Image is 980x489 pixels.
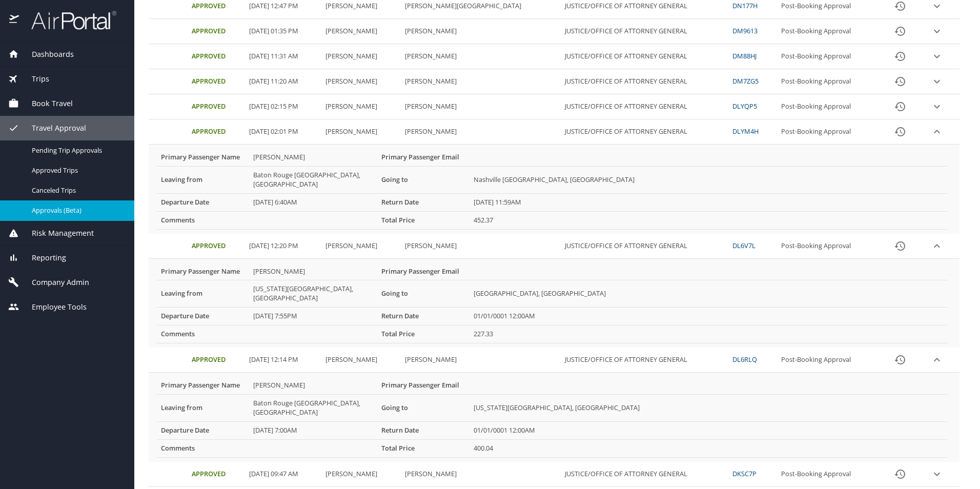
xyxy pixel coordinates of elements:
[19,301,87,313] span: Employee Tools
[157,149,249,166] th: Primary Passenger Name
[732,51,757,60] a: DM88HJ
[377,149,469,166] th: Primary Passenger Email
[245,69,321,94] td: [DATE] 11:20 AM
[249,308,377,325] td: [DATE] 7:55PM
[561,94,728,119] td: JUSTICE/OFFICE OF ATTORNEY GENERAL
[401,94,561,119] td: [PERSON_NAME]
[19,73,49,85] span: Trips
[20,10,116,30] img: airportal-logo.png
[777,19,879,44] td: Post-Booking Approval
[469,394,947,421] td: [US_STATE][GEOGRAPHIC_DATA], [GEOGRAPHIC_DATA]
[245,19,321,44] td: [DATE] 01:35 PM
[377,263,469,280] th: Primary Passenger Email
[929,124,945,139] button: expand row
[469,280,947,308] td: [GEOGRAPHIC_DATA], [GEOGRAPHIC_DATA]
[377,211,469,229] th: Total Price
[19,98,73,109] span: Book Travel
[401,234,561,259] td: [PERSON_NAME]
[732,241,756,250] a: DL6V7L
[157,149,947,230] table: More info for approvals
[469,421,947,439] td: 01/01/0001 12:00AM
[321,119,401,145] td: [PERSON_NAME]
[188,44,245,69] td: Approved
[469,166,947,193] td: Nashville [GEOGRAPHIC_DATA], [GEOGRAPHIC_DATA]
[249,149,377,166] td: [PERSON_NAME]
[888,119,912,144] button: History
[157,439,249,457] th: Comments
[32,166,122,175] span: Approved Trips
[19,123,86,134] span: Travel Approval
[561,44,728,69] td: JUSTICE/OFFICE OF ATTORNEY GENERAL
[157,308,249,325] th: Departure Date
[469,211,947,229] td: 452.37
[929,49,945,64] button: expand row
[377,394,469,421] th: Going to
[888,348,912,372] button: History
[321,234,401,259] td: [PERSON_NAME]
[929,352,945,368] button: expand row
[777,119,879,145] td: Post-Booking Approval
[188,69,245,94] td: Approved
[401,44,561,69] td: [PERSON_NAME]
[321,348,401,373] td: [PERSON_NAME]
[929,74,945,89] button: expand row
[32,146,122,155] span: Pending Trip Approvals
[157,421,249,439] th: Departure Date
[777,348,879,373] td: Post-Booking Approval
[561,119,728,145] td: JUSTICE/OFFICE OF ATTORNEY GENERAL
[249,280,377,308] td: [US_STATE][GEOGRAPHIC_DATA], [GEOGRAPHIC_DATA]
[561,19,728,44] td: JUSTICE/OFFICE OF ATTORNEY GENERAL
[188,119,245,145] td: Approved
[377,280,469,308] th: Going to
[561,462,728,487] td: JUSTICE/OFFICE OF ATTORNEY GENERAL
[777,69,879,94] td: Post-Booking Approval
[32,186,122,195] span: Canceled Trips
[401,19,561,44] td: [PERSON_NAME]
[888,234,912,258] button: History
[732,76,759,86] a: DM7ZG5
[188,348,245,373] td: Approved
[929,24,945,39] button: expand row
[401,348,561,373] td: [PERSON_NAME]
[561,348,728,373] td: JUSTICE/OFFICE OF ATTORNEY GENERAL
[732,355,757,364] a: DL6RLQ
[929,238,945,254] button: expand row
[249,166,377,193] td: Baton Rouge [GEOGRAPHIC_DATA], [GEOGRAPHIC_DATA]
[377,325,469,343] th: Total Price
[321,69,401,94] td: [PERSON_NAME]
[157,193,249,211] th: Departure Date
[245,234,321,259] td: [DATE] 12:20 PM
[249,377,377,394] td: [PERSON_NAME]
[888,44,912,69] button: History
[321,94,401,119] td: [PERSON_NAME]
[888,19,912,44] button: History
[561,234,728,259] td: JUSTICE/OFFICE OF ATTORNEY GENERAL
[401,462,561,487] td: [PERSON_NAME]
[377,439,469,457] th: Total Price
[777,44,879,69] td: Post-Booking Approval
[732,127,759,136] a: DLYM4H
[377,421,469,439] th: Return Date
[157,325,249,343] th: Comments
[249,263,377,280] td: [PERSON_NAME]
[245,94,321,119] td: [DATE] 02:15 PM
[888,94,912,119] button: History
[777,462,879,487] td: Post-Booking Approval
[929,466,945,482] button: expand row
[157,280,249,308] th: Leaving from
[249,394,377,421] td: Baton Rouge [GEOGRAPHIC_DATA], [GEOGRAPHIC_DATA]
[469,325,947,343] td: 227.33
[188,462,245,487] td: Approved
[401,69,561,94] td: [PERSON_NAME]
[19,49,74,60] span: Dashboards
[469,193,947,211] td: [DATE] 11:59AM
[321,19,401,44] td: [PERSON_NAME]
[888,69,912,94] button: History
[377,193,469,211] th: Return Date
[245,348,321,373] td: [DATE] 12:14 PM
[157,394,249,421] th: Leaving from
[777,234,879,259] td: Post-Booking Approval
[245,119,321,145] td: [DATE] 02:01 PM
[732,469,757,478] a: DKSC7P
[188,19,245,44] td: Approved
